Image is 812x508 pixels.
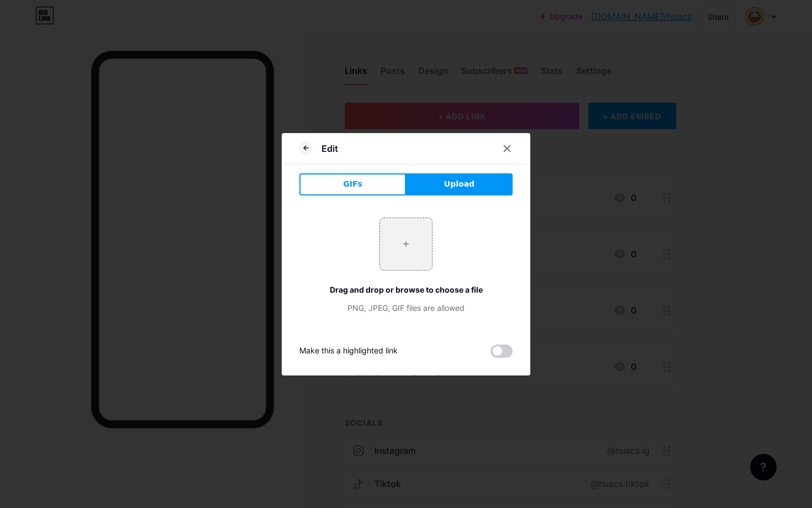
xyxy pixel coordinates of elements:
[299,284,513,295] div: Drag and drop or browse to choose a file
[299,345,398,358] div: Make this a highlighted link
[299,173,406,195] button: GIFs
[444,178,474,190] span: Upload
[406,173,513,195] button: Upload
[321,142,338,155] div: Edit
[299,302,513,314] div: PNG, JPEG, GIF files are allowed
[343,178,362,190] span: GIFs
